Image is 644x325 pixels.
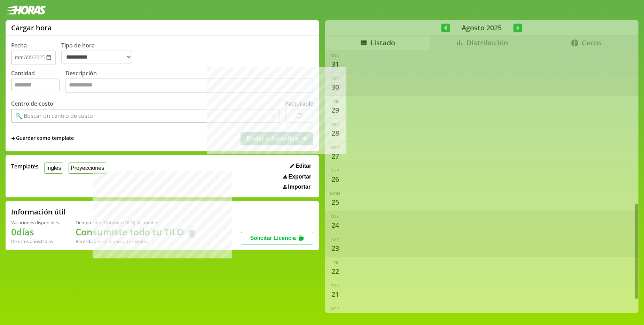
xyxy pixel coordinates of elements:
[241,232,313,244] button: Solicitar Licencia
[76,219,197,226] div: Tiempo Libre Optativo (TiLO) disponible
[288,184,311,190] span: Importar
[11,100,53,107] label: Centro de costo
[296,163,311,169] span: Editar
[11,135,74,142] span: +Guardar como template
[11,69,65,95] label: Cantidad
[76,226,197,238] h1: Consumiste todo tu TiLO 🍵
[11,162,39,170] span: Templates
[61,51,132,63] select: Tipo de hora
[65,78,313,93] textarea: Descripción
[11,23,52,32] h1: Cargar hora
[61,41,138,65] label: Tipo de hora
[11,226,59,238] h1: 0 días
[11,238,59,244] div: De otros años: 0 días
[11,207,66,217] h2: Información útil
[288,174,311,180] span: Exportar
[65,69,313,95] label: Descripción
[11,41,27,49] label: Fecha
[250,235,296,241] span: Solicitar Licencia
[6,6,46,15] img: logotipo
[15,112,93,120] div: 🔍 Buscar un centro de costo
[76,238,197,244] div: Recordá que se renuevan en
[11,219,59,226] div: Vacaciones disponibles
[134,238,147,244] b: Enero
[44,162,63,173] button: Ingles
[11,135,15,142] span: +
[285,100,313,107] label: Facturable
[11,78,60,91] input: Cantidad
[281,173,313,180] button: Exportar
[288,162,313,169] button: Editar
[69,162,106,173] button: Proyecciones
